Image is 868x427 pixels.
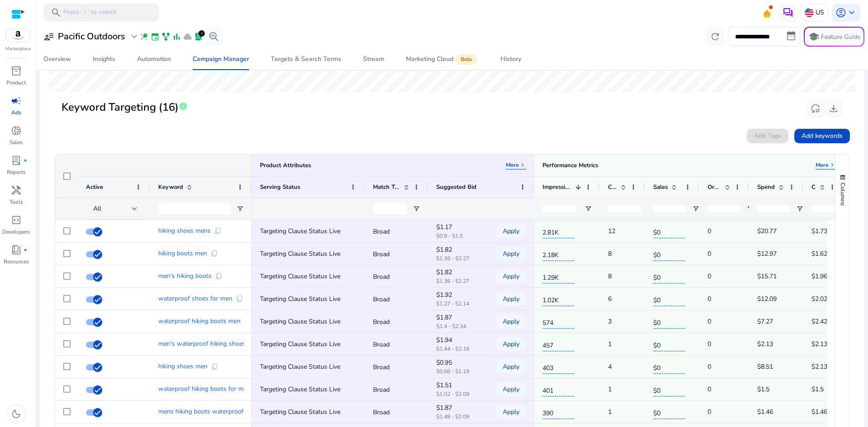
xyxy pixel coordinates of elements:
[260,227,340,235] span: Targeting Clause Status Live
[811,312,827,331] p: $2.42
[81,8,89,18] span: /
[811,290,827,308] p: $2.02
[653,314,685,329] span: $0
[2,228,30,236] p: Developers
[496,314,526,328] button: Apply
[542,183,572,191] span: Impressions
[496,246,526,261] button: Apply
[373,358,420,376] p: Broad
[436,360,481,366] p: $0.95
[757,222,777,240] p: $20.77
[158,386,251,392] span: waterproof hiking boots for me...
[653,183,668,191] span: Sales
[653,246,685,261] span: $0
[816,5,824,20] p: US
[496,224,526,238] button: Apply
[757,312,773,331] p: $7.27
[496,359,526,374] button: Apply
[63,8,117,18] p: Press to search
[811,267,827,286] p: $1.96
[194,32,203,41] span: lab_profile
[653,223,685,239] span: $0
[158,273,212,279] span: men's hiking boots
[373,245,420,263] p: Broad
[11,95,22,106] span: campaign
[9,138,23,146] p: Sales
[158,341,245,347] span: men's waterproof hiking shoes
[608,290,612,308] p: 6
[757,267,777,286] p: $15.71
[436,301,481,306] p: $1.27 - $2.14
[158,228,211,234] span: hiking shoes mens
[413,205,420,212] button: Open Filter Menu
[757,244,777,263] p: $12.97
[215,272,222,280] span: content_copy
[6,79,26,87] p: Product
[373,203,407,214] input: Match Type Filter Input
[542,223,574,239] span: 2.81K
[746,205,754,212] button: Open Filter Menu
[9,198,23,206] p: Tools
[260,161,311,169] div: Product Attributes
[503,290,519,308] span: Apply
[503,267,519,286] span: Apply
[496,404,526,419] button: Apply
[816,161,829,169] p: More
[802,131,843,141] span: Add keywords
[542,291,574,306] span: 1.02K
[193,56,249,62] div: Campaign Manager
[260,183,300,191] span: Serving Status
[811,244,827,263] p: $1.62
[708,290,711,308] p: 0
[608,335,612,353] p: 1
[708,312,711,331] p: 0
[158,318,241,324] span: waterproof hiking boots men
[436,256,481,261] p: $1.36 - $2.27
[811,380,824,399] p: $1.5
[151,32,160,41] span: event
[260,249,340,258] span: Targeting Clause Status Live
[158,363,208,370] span: hiking shoes men
[706,28,724,46] button: refresh
[172,32,181,41] span: bar_chart
[496,382,526,396] button: Apply
[846,7,857,18] span: keyboard_arrow_down
[51,7,61,18] span: search
[585,205,592,212] button: Open Filter Menu
[708,267,711,286] p: 0
[158,408,244,415] span: mens hiking boots waterproof
[653,404,685,419] span: $0
[692,205,699,212] button: Open Filter Menu
[757,183,775,191] span: Spend
[260,272,340,281] span: Targeting Clause Status Live
[608,380,612,399] p: 1
[710,31,721,42] span: refresh
[542,404,574,419] span: 390
[839,183,847,206] span: Columns
[436,324,481,329] p: $1.4 - $2.34
[198,30,205,37] div: 2
[214,227,222,235] span: content_copy
[653,291,685,306] span: $0
[805,8,814,17] img: us.svg
[503,357,519,376] span: Apply
[436,315,481,320] p: $1.87
[11,215,22,225] span: code_blocks
[436,383,481,388] p: $1.51
[542,381,574,397] span: 401
[436,270,481,275] p: $1.82
[24,159,27,162] span: fiber_manual_record
[208,31,219,42] span: search_insights
[757,290,777,308] p: $12.09
[608,267,612,286] p: 8
[503,222,519,240] span: Apply
[436,183,476,191] span: Suggested Bid
[708,357,711,376] p: 0
[11,244,22,255] span: book_4
[373,335,420,354] p: Broad
[708,403,711,421] p: 0
[260,295,340,303] span: Targeting Clause Status Live
[503,335,519,353] span: Apply
[455,54,477,65] span: Beta
[542,268,574,284] span: 1.29K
